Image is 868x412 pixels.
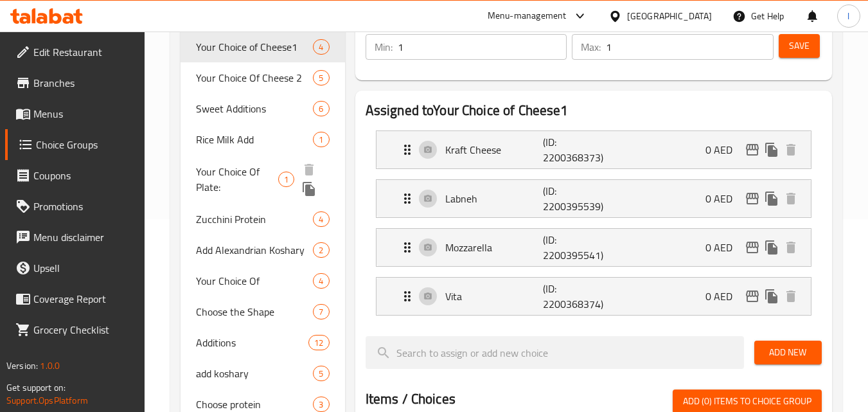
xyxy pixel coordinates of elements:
[705,240,743,255] p: 0 AED
[376,180,811,217] div: Expand
[313,242,329,258] div: Choices
[33,229,135,245] span: Menu disclaimer
[743,238,762,257] button: edit
[33,199,135,214] span: Promotions
[366,272,822,321] li: Expand
[309,337,328,349] span: 12
[762,238,781,257] button: duplicate
[705,191,743,206] p: 0 AED
[5,191,145,222] a: Promotions
[581,39,601,55] p: Max:
[543,281,608,312] p: (ID: 2200368374)
[743,189,762,208] button: edit
[196,164,278,195] span: Your Choice Of Plate:
[314,399,328,411] span: 3
[33,322,135,337] span: Grocery Checklist
[743,140,762,159] button: edit
[196,101,313,116] span: Sweet Additions
[445,289,544,304] p: Vita
[181,93,344,124] div: Sweet Additions6
[181,327,344,358] div: Additions12
[196,335,308,350] span: Additions
[627,9,712,23] div: [GEOGRAPHIC_DATA]
[36,137,135,152] span: Choice Groups
[366,101,822,120] h2: Assigned to Your Choice of Cheese1
[33,291,135,307] span: Coverage Report
[488,8,567,24] div: Menu-management
[5,98,145,129] a: Menus
[5,283,145,314] a: Coverage Report
[181,124,344,155] div: Rice Milk Add1
[313,101,329,116] div: Choices
[181,62,344,93] div: Your Choice Of Cheese 25
[196,366,313,381] span: add koshary
[33,168,135,183] span: Coupons
[762,140,781,159] button: duplicate
[705,142,743,157] p: 0 AED
[181,204,344,235] div: Zucchini Protein4
[196,273,313,289] span: Your Choice Of
[366,174,822,223] li: Expand
[543,183,608,214] p: (ID: 2200395539)
[781,238,801,257] button: delete
[314,134,328,146] span: 1
[375,39,393,55] p: Min:
[313,39,329,55] div: Choices
[196,304,313,319] span: Choose the Shape
[33,75,135,91] span: Branches
[181,31,344,62] div: Your Choice of Cheese14
[196,132,313,147] span: Rice Milk Add
[299,160,319,179] button: delete
[5,37,145,67] a: Edit Restaurant
[33,44,135,60] span: Edit Restaurant
[313,211,329,227] div: Choices
[314,41,328,53] span: 4
[445,191,544,206] p: Labneh
[308,335,329,350] div: Choices
[376,131,811,168] div: Expand
[705,289,743,304] p: 0 AED
[181,296,344,327] div: Choose the Shape7
[5,253,145,283] a: Upsell
[781,140,801,159] button: delete
[445,240,544,255] p: Mozzarella
[314,306,328,318] span: 7
[683,393,811,409] span: Add (0) items to choice group
[366,223,822,272] li: Expand
[543,232,608,263] p: (ID: 2200395541)
[196,70,313,85] span: Your Choice Of Cheese 2
[543,134,608,165] p: (ID: 2200368373)
[314,275,328,287] span: 4
[181,358,344,389] div: add koshary5
[181,235,344,265] div: Add Alexandrian Koshary2
[376,278,811,315] div: Expand
[781,189,801,208] button: delete
[366,125,822,174] li: Expand
[6,392,88,409] a: Support.OpsPlatform
[33,106,135,121] span: Menus
[754,341,822,364] button: Add New
[314,368,328,380] span: 5
[789,38,810,54] span: Save
[313,366,329,381] div: Choices
[743,287,762,306] button: edit
[5,160,145,191] a: Coupons
[278,172,294,187] div: Choices
[779,34,820,58] button: Save
[6,379,66,396] span: Get support on:
[313,132,329,147] div: Choices
[33,260,135,276] span: Upsell
[313,273,329,289] div: Choices
[196,397,313,412] span: Choose protein
[196,211,313,227] span: Zucchini Protein
[762,189,781,208] button: duplicate
[279,174,294,186] span: 1
[181,265,344,296] div: Your Choice Of4
[196,39,313,55] span: Your Choice of Cheese1
[765,345,811,361] span: Add New
[5,314,145,345] a: Grocery Checklist
[181,155,344,204] div: Your Choice Of Plate:1deleteduplicate
[313,397,329,412] div: Choices
[40,357,60,374] span: 1.0.0
[5,129,145,160] a: Choice Groups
